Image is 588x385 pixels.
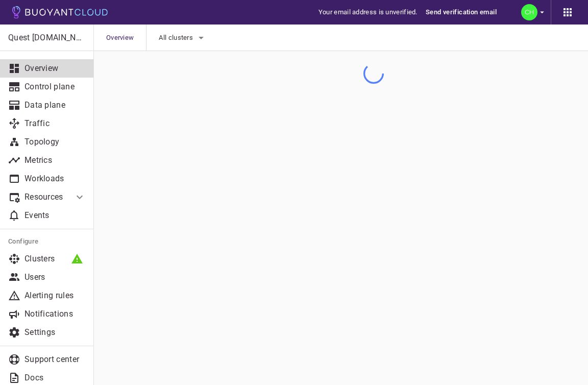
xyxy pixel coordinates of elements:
p: Overview [24,63,86,74]
span: All clusters [159,34,195,42]
button: All clusters [159,30,207,45]
p: Resources [24,192,65,202]
h5: Configure [8,237,86,246]
p: Notifications [24,309,86,319]
h5: Send verification email [426,8,497,16]
p: Alerting rules [24,291,86,301]
p: Events [24,210,86,221]
p: Users [24,272,86,282]
p: Control plane [24,82,86,92]
img: Yun Ding [521,4,537,20]
p: Topology [24,137,86,147]
span: Overview [106,25,146,51]
p: Docs [24,373,86,383]
p: Support center [24,354,86,365]
p: Metrics [24,155,86,165]
p: Quest [DOMAIN_NAME] [8,33,85,43]
p: Clusters [24,254,86,264]
button: Send verification email [422,5,501,20]
p: Traffic [24,118,86,129]
p: Data plane [24,100,86,110]
span: Your email address is unverified. [318,8,418,16]
p: Workloads [24,174,86,184]
p: Settings [24,327,86,338]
